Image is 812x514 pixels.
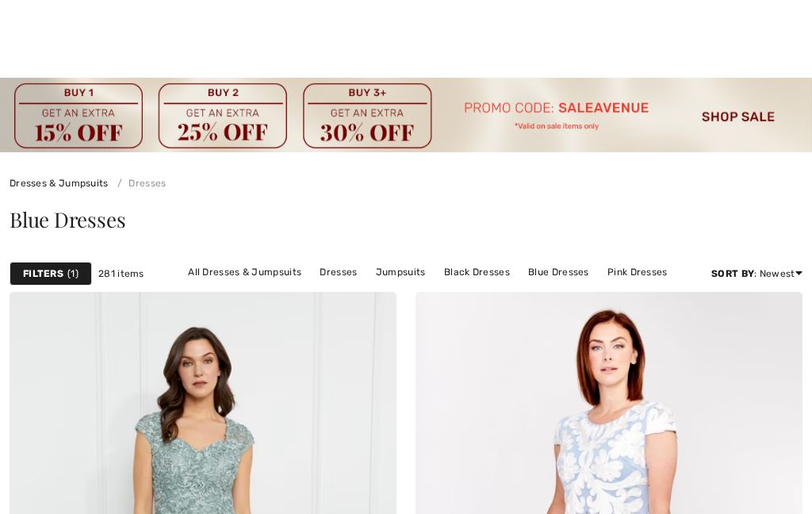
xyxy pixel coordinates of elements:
a: Pink Dresses [599,262,676,282]
a: Dresses & Jumpsuits [10,178,109,189]
a: Black Dresses [436,262,518,282]
a: Dresses [111,178,166,189]
span: Blue Dresses [10,205,125,233]
strong: Sort By [711,268,754,279]
a: [PERSON_NAME] Dresses [472,282,607,303]
a: Blue Dresses [520,262,597,282]
a: All Dresses & Jumpsuits [180,262,309,282]
div: : Newest [711,267,802,281]
span: 281 items [98,267,144,281]
a: Dresses [312,262,365,282]
a: [PERSON_NAME] Dresses [334,282,469,303]
a: White Dresses [249,282,331,303]
strong: Filters [23,267,63,281]
span: 1 [67,267,79,281]
a: Jumpsuits [368,262,434,282]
